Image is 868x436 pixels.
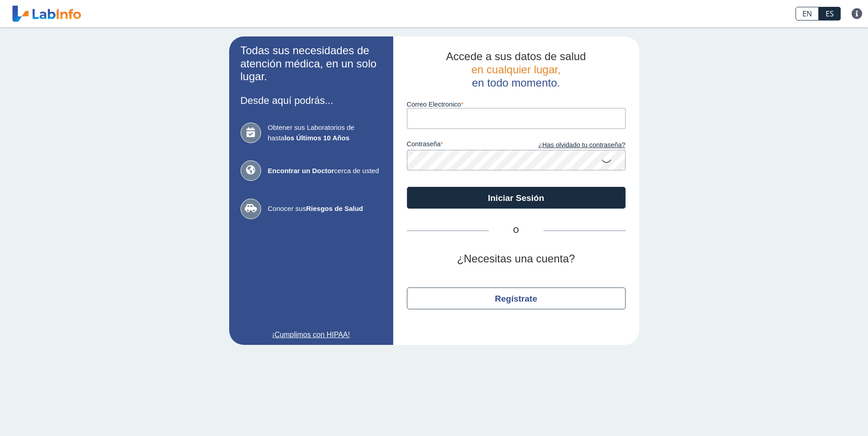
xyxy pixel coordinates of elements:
a: ¡Cumplimos con HIPAA! [241,329,382,340]
a: EN [796,7,819,21]
button: Regístrate [407,287,626,309]
b: los Últimos 10 Años [284,134,349,142]
b: Riesgos de Salud [306,205,363,212]
span: en todo momento. [472,77,560,89]
span: cerca de usted [268,166,382,176]
button: Iniciar Sesión [407,187,626,209]
a: ES [819,7,841,21]
span: en cualquier lugar, [471,63,560,76]
span: Accede a sus datos de salud [446,50,586,62]
b: Encontrar un Doctor [268,167,334,174]
label: contraseña [407,140,516,150]
h3: Desde aquí podrás... [241,95,382,106]
span: Conocer sus [268,204,382,214]
label: Correo Electronico [407,101,626,108]
a: ¿Has olvidado tu contraseña? [516,140,626,150]
h2: Todas sus necesidades de atención médica, en un solo lugar. [241,44,382,83]
span: O [489,225,544,236]
h2: ¿Necesitas una cuenta? [407,252,626,266]
span: Obtener sus Laboratorios de hasta [268,123,382,143]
